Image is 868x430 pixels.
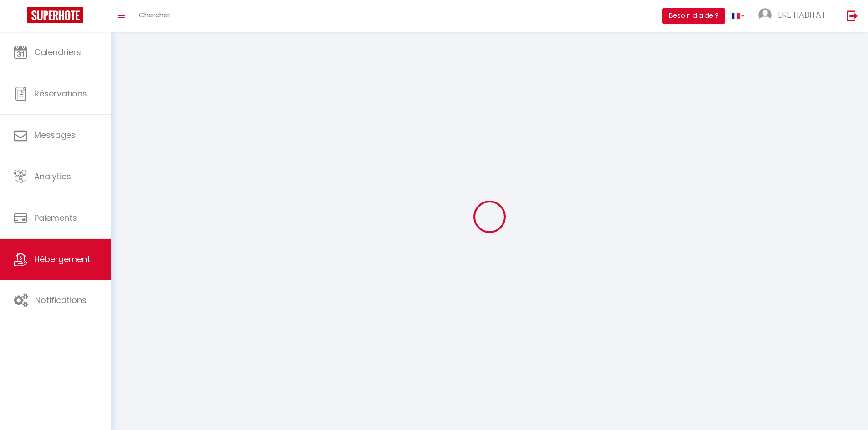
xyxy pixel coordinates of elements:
span: Messages [34,129,76,141]
span: Réservations [34,88,87,99]
span: Paiements [34,212,77,223]
span: Calendriers [34,46,81,58]
span: Analytics [34,171,71,182]
span: ERE HABITAT [778,9,826,20]
button: Besoin d'aide ? [662,8,725,24]
span: Hébergement [34,253,90,265]
img: Super Booking [27,7,83,23]
span: Notifications [35,294,87,306]
img: ... [758,8,772,22]
img: logout [847,10,858,21]
button: Ouvrir le widget de chat LiveChat [7,4,35,31]
span: Chercher [139,10,170,20]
